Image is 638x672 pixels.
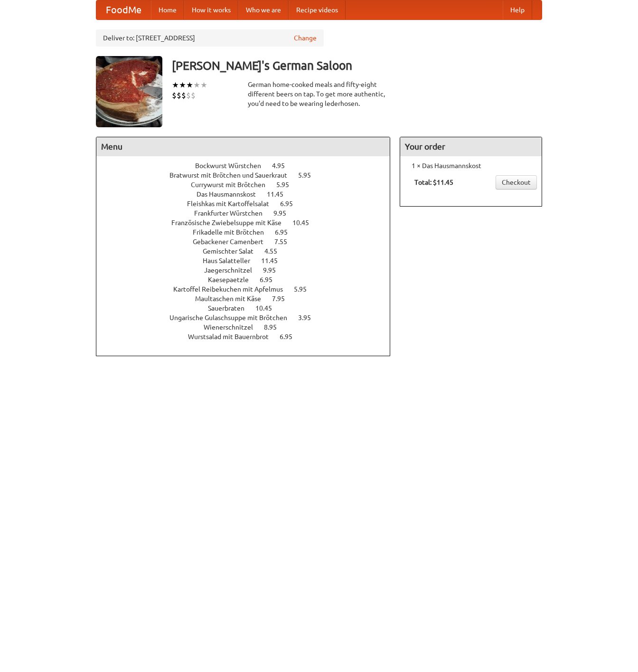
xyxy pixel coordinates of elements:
h4: Menu [96,137,390,156]
li: ★ [193,80,200,90]
li: ★ [172,80,179,90]
a: Wienerschnitzel 8.95 [204,323,294,331]
a: Ungarische Gulaschsuppe mit Brötchen 3.95 [169,314,328,322]
img: angular.jpg [96,56,162,127]
span: Ungarische Gulaschsuppe mit Brötchen [169,314,297,322]
li: $ [181,90,186,101]
span: Fleishkas mit Kartoffelsalat [187,200,279,208]
a: Kartoffel Reibekuchen mit Apfelmus 5.95 [173,285,324,293]
h4: Your order [400,137,542,156]
span: 7.55 [274,238,297,246]
a: How it works [184,0,238,19]
a: Wurstsalad mit Bauernbrot 6.95 [188,333,310,341]
span: 6.95 [280,200,302,208]
span: Haus Salatteller [203,257,260,265]
span: Bratwurst mit Brötchen und Sauerkraut [169,171,297,179]
span: 5.95 [294,285,316,293]
li: $ [186,90,191,101]
li: $ [191,90,196,101]
a: Fleishkas mit Kartoffelsalat 6.95 [187,200,310,208]
a: Home [151,0,184,19]
a: Bratwurst mit Brötchen und Sauerkraut 5.95 [169,171,328,179]
span: Französische Zwiebelsuppe mit Käse [171,219,291,227]
a: Checkout [496,175,537,189]
span: 4.55 [264,247,287,255]
span: Maultaschen mit Käse [195,295,271,303]
span: 10.45 [255,304,281,312]
span: 4.95 [272,162,294,170]
a: Frankfurter Würstchen 9.95 [194,209,304,217]
span: 5.95 [276,181,299,189]
a: Kaesepaetzle 6.95 [208,276,290,284]
span: Wienerschnitzel [204,323,263,331]
a: Das Hausmannskost 11.45 [197,190,301,198]
a: Französische Zwiebelsuppe mit Käse 10.45 [171,219,327,227]
span: 6.95 [260,276,282,284]
a: FoodMe [96,0,151,19]
span: 5.95 [298,171,320,179]
a: Bockwurst Würstchen 4.95 [195,162,302,170]
span: Gebackener Camenbert [193,238,273,246]
span: Jaegerschnitzel [204,266,262,274]
span: 9.95 [273,209,296,217]
span: 11.45 [267,190,293,198]
li: $ [172,90,177,101]
a: Gebackener Camenbert 7.55 [193,238,305,246]
a: Haus Salatteller 11.45 [203,257,295,265]
li: $ [177,90,181,101]
span: 7.95 [272,295,294,303]
span: 6.95 [275,228,297,236]
a: Recipe videos [289,0,346,19]
a: Jaegerschnitzel 9.95 [204,266,293,274]
li: 1 × Das Hausmannskost [405,161,537,170]
div: Deliver to: [STREET_ADDRESS] [96,29,324,47]
span: Kartoffel Reibekuchen mit Apfelmus [173,285,292,293]
span: Bockwurst Würstchen [195,162,271,170]
li: ★ [179,80,186,90]
span: Wurstsalad mit Bauernbrot [188,333,278,341]
span: 11.45 [261,257,287,265]
a: Help [503,0,532,19]
a: Who we are [238,0,289,19]
li: ★ [186,80,193,90]
span: Sauerbraten [208,304,254,312]
div: German home-cooked meals and fifty-eight different beers on tap. To get more authentic, you'd nee... [248,80,390,108]
span: 3.95 [298,314,320,322]
a: Maultaschen mit Käse 7.95 [195,295,302,303]
span: 10.45 [292,219,319,227]
a: Change [294,33,317,43]
a: Gemischter Salat 4.55 [203,247,295,255]
h3: [PERSON_NAME]'s German Saloon [172,56,542,75]
li: ★ [200,80,207,90]
a: Currywurst mit Brötchen 5.95 [191,181,307,189]
b: Total: $11.45 [414,179,453,186]
span: 9.95 [263,266,285,274]
span: Frankfurter Würstchen [194,209,272,217]
a: Sauerbraten 10.45 [208,304,290,312]
span: Das Hausmannskost [197,190,265,198]
span: 6.95 [280,333,302,341]
span: 8.95 [264,323,286,331]
span: Kaesepaetzle [208,276,258,284]
span: Gemischter Salat [203,247,263,255]
span: Currywurst mit Brötchen [191,181,275,189]
span: Frikadelle mit Brötchen [193,228,273,236]
a: Frikadelle mit Brötchen 6.95 [193,228,305,236]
